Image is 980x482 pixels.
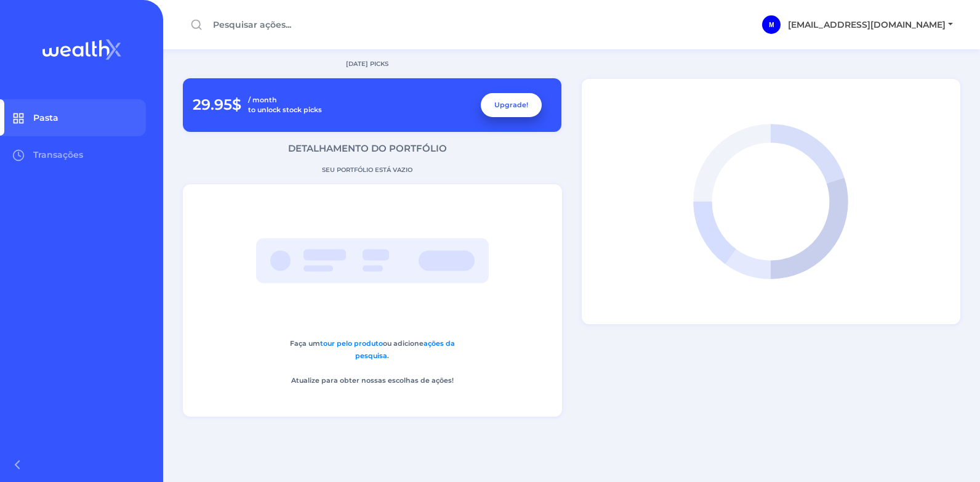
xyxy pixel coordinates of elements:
div: animação [663,94,878,309]
button: Upgrade! [481,93,542,117]
p: [DATE] PICKS [163,59,571,68]
span: M [769,22,774,28]
p: to unlock stock picks [248,105,481,115]
div: maneol.dcarmo777@gmail.com [762,15,781,34]
span: [EMAIL_ADDRESS][DOMAIN_NAME] [788,19,946,30]
span: Transações [33,149,83,160]
a: Upgrade! [481,97,542,110]
p: SEU PORTFÓLIO ESTÁ VAZIO [163,165,571,174]
a: tour pelo produto [320,339,383,348]
h1: 29.95$ [193,96,241,114]
span: Pasta [33,112,58,123]
img: wealthX [42,39,121,60]
button: [EMAIL_ADDRESS][DOMAIN_NAME] [781,15,960,35]
p: / month [248,95,481,105]
input: Pesquisar ações... [183,14,523,36]
p: Faça um ou adicione . Atualize para obter nossas escolhas de ações! [278,337,467,407]
div: animação [239,184,506,337]
p: DETALHAMENTO DO PORTFÓLIO [163,142,571,156]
